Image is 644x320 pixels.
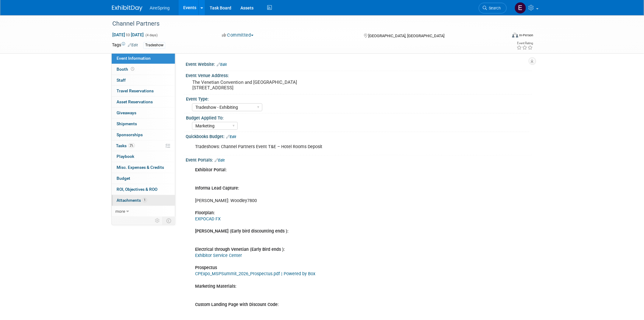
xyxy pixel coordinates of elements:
a: Search [479,3,507,13]
div: Channel Partners [110,18,498,29]
span: [DATE] [DATE] [112,32,144,37]
a: Asset Reservations [112,97,175,107]
button: Committed [220,32,256,38]
b: Prospectus [195,265,217,270]
span: AireSpring [150,5,170,10]
a: Edit [128,43,138,47]
a: ROI, Objectives & ROO [112,184,175,195]
div: Tradeshow [143,42,165,48]
span: Giveaways [117,110,136,115]
a: more [112,206,175,217]
div: Event Format [471,32,534,41]
a: CPExpo_MSPSummit_2026_Prospectus.pdf | Powered by Box [195,271,315,276]
span: Attachments [117,198,147,203]
span: more [115,209,125,214]
b: Informa Lead Capture: [195,186,239,191]
b: Floorplan: [195,210,215,215]
a: Event Information [112,53,175,64]
a: Attachments1 [112,195,175,206]
img: Format-Inperson.png [512,33,518,37]
a: Staff [112,75,175,86]
a: Exhibitor Service Center [195,253,242,258]
span: Shipments [117,121,137,126]
div: Quickbooks Budget: [186,132,532,140]
div: Budget Applied To: [186,113,529,121]
a: Sponsorships [112,130,175,140]
a: Shipments [112,119,175,129]
td: Toggle Event Tabs [163,217,175,225]
div: Event Type: [186,94,529,102]
span: to [125,32,131,37]
span: Misc. Expenses & Credits [117,165,164,170]
div: Event Website: [186,60,532,68]
div: Event Portals: [186,155,532,163]
a: Booth [112,64,175,75]
a: Playbook [112,151,175,162]
span: Sponsorships [117,132,143,137]
span: Travel Reservations [117,88,154,93]
span: Asset Reservations [117,99,153,104]
span: 1 [142,198,147,202]
td: Personalize Event Tab Strip [152,217,163,225]
span: Booth not reserved yet [130,67,135,71]
span: Booth [117,67,135,72]
div: Event Venue Address: [186,71,532,79]
span: 2% [128,143,135,148]
a: Travel Reservations [112,86,175,96]
span: Playbook [117,154,134,159]
span: [GEOGRAPHIC_DATA], [GEOGRAPHIC_DATA] [368,34,444,38]
b: Electrical through Venetian (Early Bird ends ): [195,247,285,252]
a: Budget [112,173,175,184]
a: Edit [217,62,227,67]
b: Custom Landing Page with Discount Code: [195,302,279,307]
span: Staff [117,78,126,83]
div: Tradeshows: Channel Partners Event T&E – Hotel Rooms Deposit [191,141,465,153]
a: Giveaways [112,108,175,118]
img: ExhibitDay [112,5,142,11]
pre: The Venetian Convention and [GEOGRAPHIC_DATA] [STREET_ADDRESS] [192,80,323,91]
span: Event Information [117,56,151,61]
span: (4 days) [145,33,158,37]
span: ROI, Objectives & ROO [117,187,157,192]
span: Search [487,6,501,10]
a: Edit [226,135,236,139]
a: Misc. Expenses & Credits [112,162,175,173]
b: Exhibitor Portal: [195,167,227,172]
b: Marketing Materials: [195,284,236,289]
img: erica arjona [515,2,526,14]
div: In-Person [519,33,534,37]
td: Tags [112,42,138,49]
span: Tasks [116,143,135,148]
a: EXPOCAD FX [195,216,221,222]
a: Edit [215,158,225,162]
div: Event Rating [517,42,533,45]
a: Tasks2% [112,140,175,151]
b: [PERSON_NAME] (Early bird discounting ends ): [195,229,289,234]
span: Budget [117,176,130,181]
